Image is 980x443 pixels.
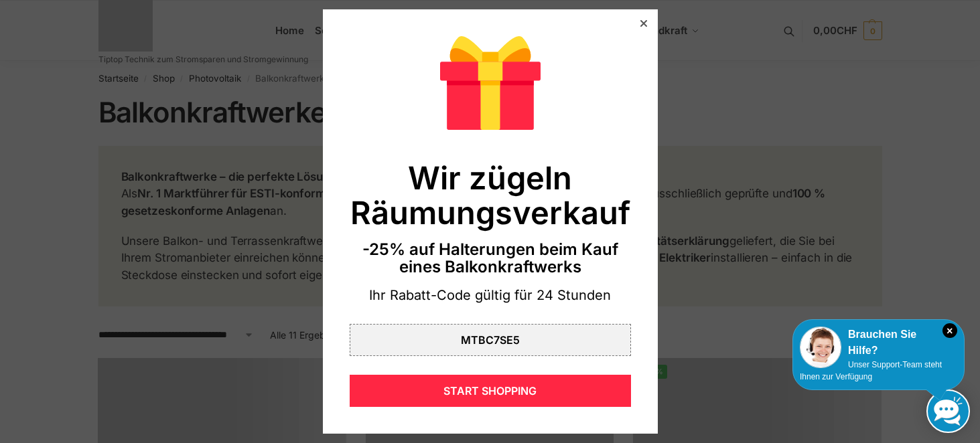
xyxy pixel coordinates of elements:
[461,335,520,345] div: MTBC7SE5
[350,161,631,230] div: Wir zügeln Räumungsverkauf
[942,323,957,338] i: Schließen
[800,327,957,359] div: Brauchen Sie Hilfe?
[350,286,631,305] div: Ihr Rabatt-Code gültig für 24 Stunden
[350,324,631,356] div: MTBC7SE5
[350,375,631,407] div: START SHOPPING
[350,241,631,276] div: -25% auf Halterungen beim Kauf eines Balkonkraftwerks
[800,360,942,381] span: Unser Support-Team steht Ihnen zur Verfügung
[800,327,841,368] img: Customer service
